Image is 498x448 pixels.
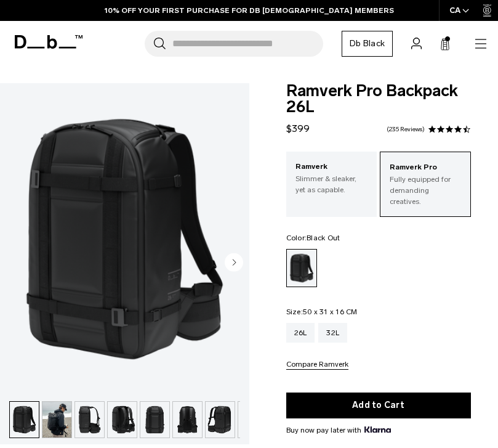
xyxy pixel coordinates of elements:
[390,174,461,207] p: Fully equipped for demanding creatives.
[140,402,169,438] img: Ramverk_pro_bacpack_26L_black_out_2024_11.png
[286,83,471,115] span: Ramverk Pro Backpack 26L
[295,161,368,173] p: Ramverk
[364,426,391,433] img: {"height" => 20, "alt" => "Klarna"}
[342,31,393,57] a: Db Black
[238,402,267,438] img: Ramverk_pro_bacpack_26L_black_out_2024_3.png
[173,402,202,438] img: Ramverk_pro_bacpack_26L_black_out_2024_9.png
[286,393,471,418] button: Add to Cart
[286,123,310,134] span: $399
[206,402,235,438] img: Ramverk_pro_bacpack_26L_black_out_2024_8.png
[75,402,104,438] img: Ramverk_pro_bacpack_26L_black_out_2024_2.png
[238,401,268,438] button: Ramverk_pro_bacpack_26L_black_out_2024_3.png
[10,402,39,438] img: Ramverk_pro_bacpack_26L_black_out_2024_1.png
[286,234,340,242] legend: Color:
[74,401,105,438] button: Ramverk_pro_bacpack_26L_black_out_2024_2.png
[205,401,235,438] button: Ramverk_pro_bacpack_26L_black_out_2024_8.png
[286,323,315,343] a: 26L
[295,173,368,195] p: Slimmer & sleaker, yet as capable.
[303,307,358,316] span: 50 x 31 x 16 CM
[107,401,137,438] button: Ramverk_pro_bacpack_26L_black_out_2024_10.png
[286,249,317,287] a: Black Out
[387,126,425,132] a: 235 reviews
[286,360,348,370] button: Compare Ramverk
[225,253,243,274] button: Next slide
[9,401,39,438] button: Ramverk_pro_bacpack_26L_black_out_2024_1.png
[108,402,137,438] img: Ramverk_pro_bacpack_26L_black_out_2024_10.png
[286,152,377,205] a: Ramverk Slimmer & sleaker, yet as capable.
[286,425,391,436] span: Buy now pay later with
[172,401,203,438] button: Ramverk_pro_bacpack_26L_black_out_2024_9.png
[42,402,71,438] img: Ramverk Pro Backpack 26L Black Out
[105,5,394,16] a: 10% OFF YOUR FIRST PURCHASE FOR DB [DEMOGRAPHIC_DATA] MEMBERS
[140,401,170,438] button: Ramverk_pro_bacpack_26L_black_out_2024_11.png
[286,308,358,316] legend: Size:
[318,323,347,343] a: 32L
[390,161,461,174] p: Ramverk Pro
[307,234,340,242] span: Black Out
[42,401,72,438] button: Ramverk Pro Backpack 26L Black Out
